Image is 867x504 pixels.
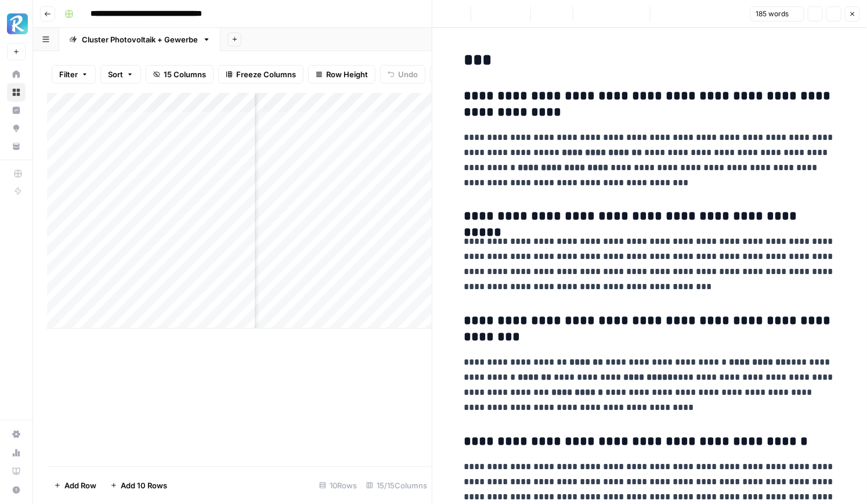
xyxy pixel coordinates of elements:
[7,481,26,499] button: Help + Support
[121,480,167,491] span: Add 10 Rows
[7,444,26,462] a: Usage
[7,65,26,84] a: Home
[146,65,214,84] button: 15 Columns
[7,83,26,102] a: Browse
[7,462,26,481] a: Learning Hub
[47,476,103,495] button: Add Row
[398,69,418,80] span: Undo
[59,69,78,80] span: Filter
[315,476,362,495] div: 10 Rows
[52,65,96,84] button: Filter
[103,476,174,495] button: Add 10 Rows
[7,137,26,156] a: Your Data
[164,69,206,80] span: 15 Columns
[7,13,28,34] img: Radyant Logo
[7,101,26,120] a: Insights
[7,9,26,38] button: Workspace: Radyant
[218,65,304,84] button: Freeze Columns
[7,119,26,138] a: Opportunities
[7,425,26,444] a: Settings
[236,69,296,80] span: Freeze Columns
[326,69,368,80] span: Row Height
[59,28,221,51] a: Cluster Photovoltaik + Gewerbe
[82,34,198,45] div: Cluster Photovoltaik + Gewerbe
[756,9,789,19] span: 185 words
[100,65,141,84] button: Sort
[750,6,804,21] button: 185 words
[362,476,432,495] div: 15/15 Columns
[308,65,375,84] button: Row Height
[64,480,96,491] span: Add Row
[108,69,123,80] span: Sort
[380,65,425,84] button: Undo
